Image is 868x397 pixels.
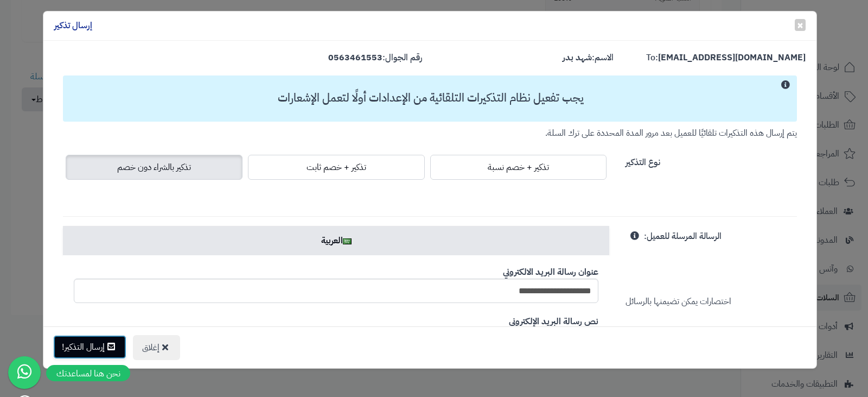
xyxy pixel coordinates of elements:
small: يتم إرسال هذه التذكيرات تلقائيًا للعميل بعد مرور المدة المحددة على ترك السلة. [545,127,797,140]
button: إغلاق [133,335,180,360]
h4: إرسال تذكير [54,20,92,32]
span: تذكير + خصم ثابت [307,161,366,174]
a: العربية [63,226,609,255]
label: الرسالة المرسلة للعميل: [644,226,722,243]
img: ar.png [343,238,352,244]
strong: شهد بدر [563,51,592,64]
button: إرسال التذكير! [53,335,126,359]
b: نص رسالة البريد الإلكتروني [509,315,598,328]
span: تذكير بالشراء دون خصم [117,161,191,174]
label: نوع التذكير [626,152,660,169]
label: الاسم: [563,52,614,64]
span: تذكير + خصم نسبة [488,161,549,174]
label: رقم الجوال: [328,52,422,64]
strong: 0563461553 [328,51,382,64]
b: عنوان رسالة البريد الالكتروني [503,266,598,279]
span: × [797,17,803,33]
h3: يجب تفعيل نظام التذكيرات التلقائية من الإعدادات أولًا لتعمل الإشعارات [68,92,793,104]
label: To: [646,52,806,64]
strong: [EMAIL_ADDRESS][DOMAIN_NAME] [658,51,806,64]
